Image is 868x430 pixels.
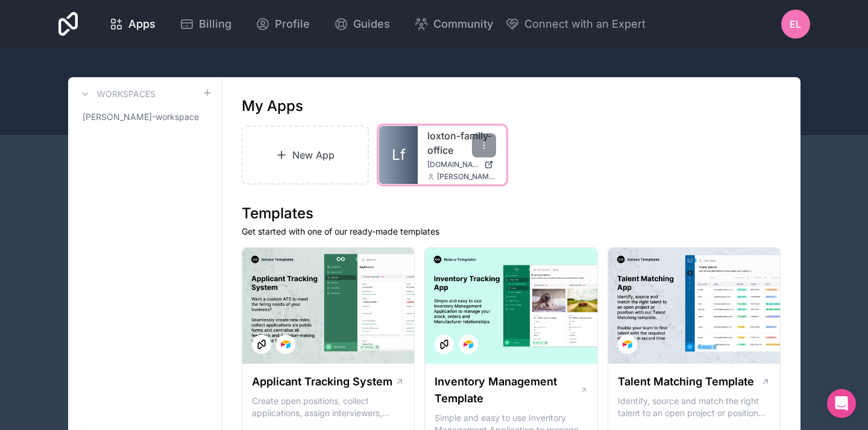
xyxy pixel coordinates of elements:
[252,395,405,419] p: Create open positions, collect applications, assign interviewers, centralise candidate feedback a...
[427,160,496,169] a: [DOMAIN_NAME]
[437,172,496,182] span: [PERSON_NAME][EMAIL_ADDRESS][DOMAIN_NAME]
[128,16,156,33] span: Apps
[433,16,493,33] span: Community
[827,389,856,418] div: Open Intercom Messenger
[524,16,646,33] span: Connect with an Expert
[623,340,632,349] img: Airtable Logo
[435,373,579,407] h1: Inventory Management Template
[324,11,400,37] a: Guides
[618,373,754,390] h1: Talent Matching Template
[281,340,291,349] img: Airtable Logo
[275,16,310,33] span: Profile
[404,11,503,37] a: Community
[78,106,212,128] a: [PERSON_NAME]-workspace
[83,111,199,123] span: [PERSON_NAME]-workspace
[427,128,496,157] a: loxton-family-office
[790,17,801,31] span: EL
[427,160,479,169] span: [DOMAIN_NAME]
[170,11,241,37] a: Billing
[392,145,406,165] span: Lf
[242,125,370,185] a: New App
[464,340,473,349] img: Airtable Logo
[97,88,156,100] h3: Workspaces
[242,226,781,238] p: Get started with one of our ready-made templates
[379,126,418,184] a: Lf
[199,16,231,33] span: Billing
[246,11,319,37] a: Profile
[252,373,392,390] h1: Applicant Tracking System
[242,204,781,223] h1: Templates
[99,11,165,37] a: Apps
[242,96,303,116] h1: My Apps
[505,16,646,33] button: Connect with an Expert
[353,16,390,33] span: Guides
[78,87,156,101] a: Workspaces
[618,395,771,419] p: Identify, source and match the right talent to an open project or position with our Talent Matchi...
